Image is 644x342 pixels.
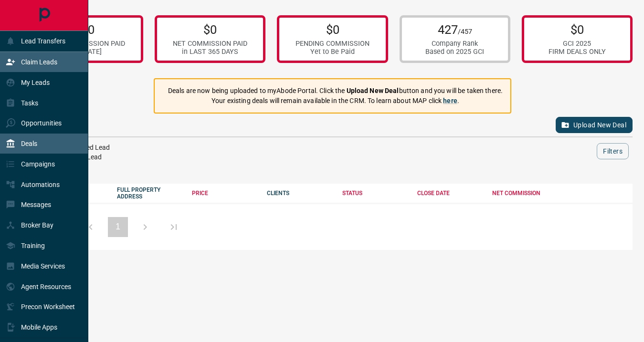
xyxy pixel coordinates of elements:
strong: Upload New Deal [347,87,399,94]
p: $0 [173,22,247,37]
div: Based on 2025 GCI [425,48,484,56]
button: Upload New Deal [556,117,633,133]
div: in LAST 365 DAYS [173,48,247,56]
div: NET COMMISSION [492,190,558,197]
div: CLOSE DATE [417,190,483,197]
div: FULL PROPERTY ADDRESS [117,187,182,200]
p: Deals are now being uploaded to myAbode Portal. Click the button and you will be taken there. [168,86,503,96]
div: STATUS [342,190,408,197]
a: here [443,97,457,104]
div: Yet to Be Paid [296,48,370,56]
p: $0 [549,22,606,37]
button: 1 [108,217,128,237]
div: CLIENTS [267,190,332,197]
div: Company Rank [425,40,484,48]
p: $0 [296,22,370,37]
div: GCI 2025 [549,40,606,48]
button: Filters [597,143,629,159]
p: Your existing deals will remain available in the CRM. To learn about MAP click . [168,96,503,106]
div: PRICE [192,190,257,197]
div: NET COMMISSION PAID [173,40,247,48]
p: 427 [425,22,484,37]
span: /457 [458,28,472,36]
div: FIRM DEALS ONLY [549,48,606,56]
div: PENDING COMMISSION [296,40,370,48]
